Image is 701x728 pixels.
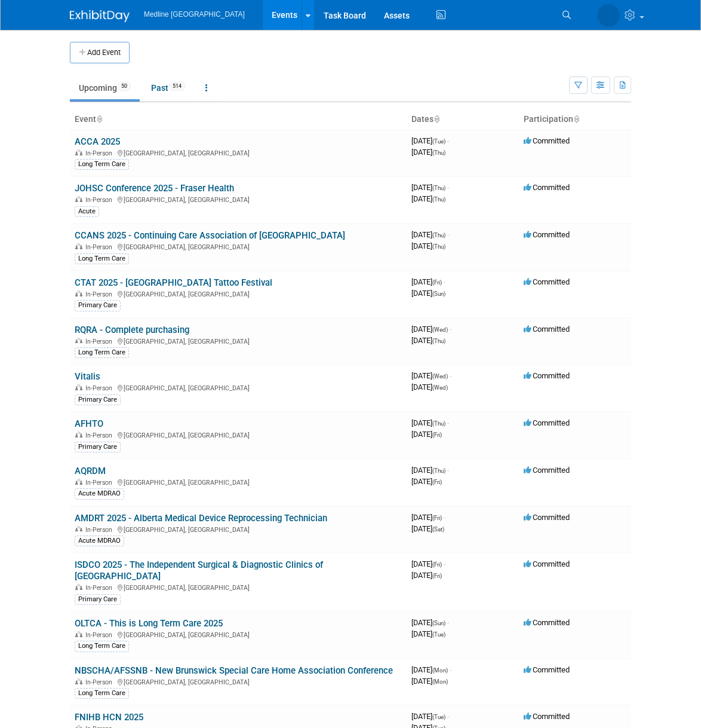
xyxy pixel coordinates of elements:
[432,149,445,156] span: (Thu)
[75,536,124,546] div: Acute MDRAO
[411,183,449,192] span: [DATE]
[85,631,116,639] span: In-Person
[432,384,448,391] span: (Wed)
[524,183,570,192] span: Committed
[450,371,451,380] span: -
[75,629,402,639] div: [GEOGRAPHIC_DATA], [GEOGRAPHIC_DATA]
[432,243,445,250] span: (Thu)
[85,526,116,534] span: In-Person
[411,241,445,250] span: [DATE]
[75,559,323,582] a: ISDCO 2025 - The Independent Surgical & Diagnostic Clinics of [GEOGRAPHIC_DATA]
[75,477,402,487] div: [GEOGRAPHIC_DATA], [GEOGRAPHIC_DATA]
[85,432,116,439] span: In-Person
[432,678,448,685] span: (Mon)
[411,194,445,203] span: [DATE]
[432,526,444,533] span: (Sat)
[447,466,449,475] span: -
[411,430,442,439] span: [DATE]
[75,526,82,532] img: In-Person Event
[75,466,106,476] a: AQRDM
[432,432,442,438] span: (Fri)
[70,42,130,63] button: Add Event
[70,109,407,130] th: Event
[144,10,245,19] span: Medline [GEOGRAPHIC_DATA]
[411,277,445,286] span: [DATE]
[433,114,439,124] a: Sort by Start Date
[524,618,570,627] span: Committed
[432,338,445,344] span: (Thu)
[432,196,445,203] span: (Thu)
[75,253,129,264] div: Long Term Care
[411,712,449,721] span: [DATE]
[432,561,442,568] span: (Fri)
[432,138,445,145] span: (Tue)
[411,477,442,486] span: [DATE]
[70,77,140,99] a: Upcoming50
[432,290,445,297] span: (Sun)
[75,513,327,524] a: AMDRT 2025 - Alberta Medical Device Reprocessing Technician
[432,326,448,333] span: (Wed)
[444,513,445,522] span: -
[524,712,570,721] span: Committed
[85,584,116,592] span: In-Person
[75,665,393,676] a: NBSCHA/AFSSNB - New Brunswick Special Care Home Association Conference
[432,373,448,380] span: (Wed)
[524,513,570,522] span: Committed
[432,620,445,626] span: (Sun)
[411,629,445,638] span: [DATE]
[411,513,445,522] span: [DATE]
[75,442,121,452] div: Primary Care
[75,325,189,335] a: RQRA - Complete purchasing
[75,136,120,147] a: ACCA 2025
[411,665,451,674] span: [DATE]
[75,336,402,345] div: [GEOGRAPHIC_DATA], [GEOGRAPHIC_DATA]
[524,371,570,380] span: Committed
[411,336,445,345] span: [DATE]
[85,149,116,157] span: In-Person
[75,383,402,392] div: [GEOGRAPHIC_DATA], [GEOGRAPHIC_DATA]
[75,418,103,429] a: AFHTO
[75,631,82,637] img: In-Person Event
[75,196,82,202] img: In-Person Event
[411,524,444,533] span: [DATE]
[407,109,519,130] th: Dates
[75,241,402,251] div: [GEOGRAPHIC_DATA], [GEOGRAPHIC_DATA]
[75,594,121,605] div: Primary Care
[75,479,82,485] img: In-Person Event
[411,230,449,239] span: [DATE]
[444,277,445,286] span: -
[75,230,345,241] a: CCANS 2025 - Continuing Care Association of [GEOGRAPHIC_DATA]
[75,347,129,358] div: Long Term Care
[411,466,449,475] span: [DATE]
[75,206,99,217] div: Acute
[75,582,402,592] div: [GEOGRAPHIC_DATA], [GEOGRAPHIC_DATA]
[519,109,631,130] th: Participation
[75,371,100,382] a: Vitalis
[75,300,121,311] div: Primary Care
[75,618,223,629] a: OLTCA - This is Long Term Care 2025
[524,665,570,674] span: Committed
[524,277,570,286] span: Committed
[75,677,402,686] div: [GEOGRAPHIC_DATA], [GEOGRAPHIC_DATA]
[85,479,116,487] span: In-Person
[447,618,449,627] span: -
[169,82,185,91] span: 514
[75,183,234,194] a: JOHSC Conference 2025 - Fraser Health
[75,243,82,249] img: In-Person Event
[411,289,445,298] span: [DATE]
[524,466,570,475] span: Committed
[75,149,82,155] img: In-Person Event
[118,82,131,91] span: 50
[450,665,451,674] span: -
[524,418,570,427] span: Committed
[447,230,449,239] span: -
[524,136,570,145] span: Committed
[75,290,82,296] img: In-Person Event
[447,183,449,192] span: -
[432,573,442,579] span: (Fri)
[75,430,402,439] div: [GEOGRAPHIC_DATA], [GEOGRAPHIC_DATA]
[411,559,445,568] span: [DATE]
[142,77,194,99] a: Past514
[432,631,445,638] span: (Tue)
[75,384,82,390] img: In-Person Event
